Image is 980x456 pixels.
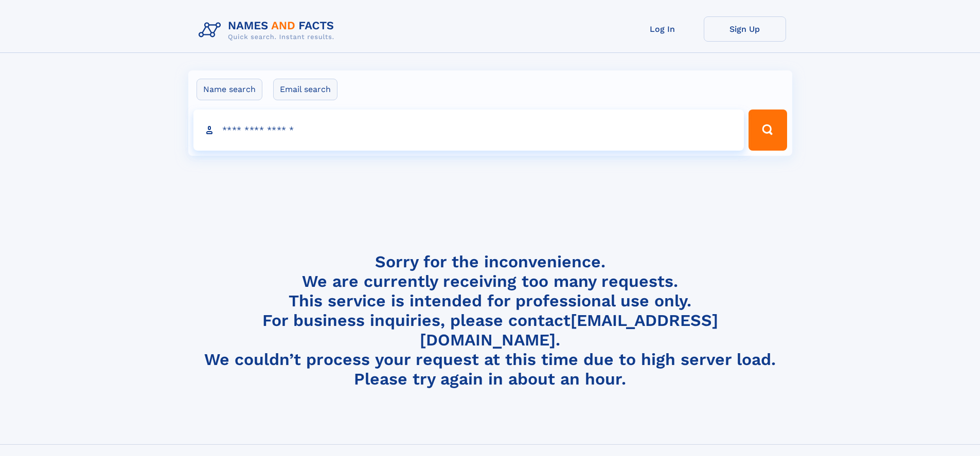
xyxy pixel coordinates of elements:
[621,16,704,42] a: Log In
[420,311,718,350] a: [EMAIL_ADDRESS][DOMAIN_NAME]
[704,16,786,42] a: Sign Up
[194,252,786,389] h4: Sorry for the inconvenience. We are currently receiving too many requests. This service is intend...
[197,79,262,100] label: Name search
[193,110,744,151] input: search input
[749,110,787,151] button: Search Button
[273,79,337,100] label: Email search
[194,16,343,44] img: Logo Names and Facts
